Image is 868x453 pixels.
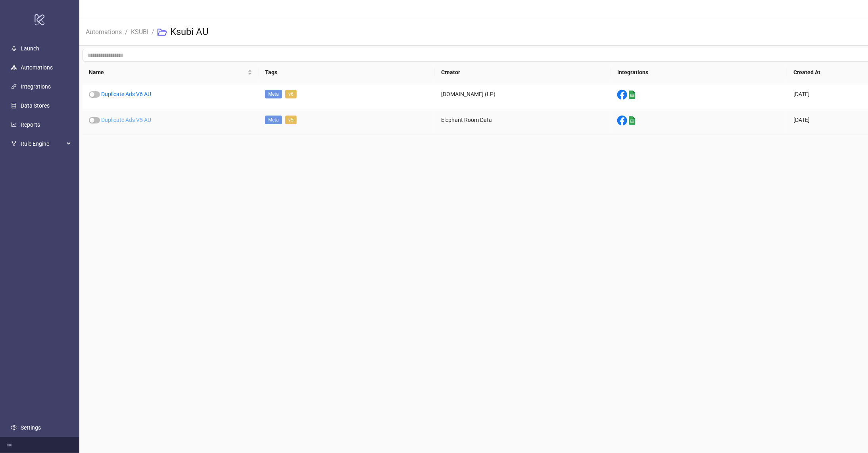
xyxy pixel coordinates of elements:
[84,27,123,36] a: Automations
[101,117,151,123] a: Duplicate Ads V5 AU
[21,122,40,128] a: Reports
[129,27,150,36] a: KSUBI
[125,19,128,45] li: /
[21,65,53,71] a: Automations
[83,62,259,83] th: Name
[265,116,282,124] span: Meta
[21,84,51,90] a: Integrations
[21,103,50,109] a: Data Stores
[21,136,64,152] span: Rule Engine
[21,424,41,431] a: Settings
[435,83,611,109] div: [DOMAIN_NAME] (LP)
[285,116,297,124] span: v5
[101,91,151,97] a: Duplicate Ads V6 AU
[259,62,435,83] th: Tags
[435,62,611,83] th: Creator
[152,19,154,45] li: /
[11,141,17,147] span: fork
[611,62,787,83] th: Integrations
[285,90,297,98] span: v6
[435,109,611,135] div: Elephant Room Data
[6,442,12,448] span: menu-fold
[157,27,167,37] span: folder-open
[265,90,282,98] span: Meta
[170,26,209,39] h3: Ksubi AU
[21,46,39,52] a: Launch
[89,68,246,77] span: Name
